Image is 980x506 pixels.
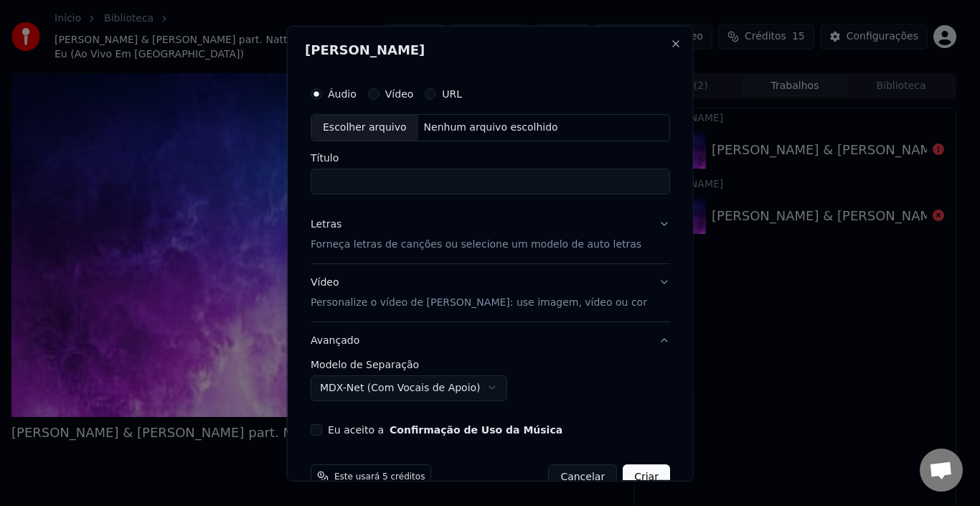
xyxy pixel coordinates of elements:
label: Eu aceito a [328,424,562,434]
label: Modelo de Separação [311,359,670,369]
label: Vídeo [385,88,413,98]
span: Este usará 5 créditos [334,471,425,482]
button: Criar [623,464,670,489]
label: Título [311,152,670,162]
button: Avançado [311,322,670,359]
button: Cancelar [548,464,617,489]
p: Personalize o vídeo de [PERSON_NAME]: use imagem, vídeo ou cor [311,295,647,309]
p: Forneça letras de canções ou selecione um modelo de auto letras [311,237,641,251]
label: URL [442,88,462,98]
div: Escolher arquivo [311,114,418,140]
button: VídeoPersonalize o vídeo de [PERSON_NAME]: use imagem, vídeo ou cor [311,263,670,321]
div: Vídeo [311,275,647,309]
label: Áudio [328,88,357,98]
button: Eu aceito a [390,424,562,434]
div: Letras [311,217,341,231]
h2: [PERSON_NAME] [305,43,676,56]
div: Nenhum arquivo escolhido [418,120,563,134]
button: LetrasForneça letras de canções ou selecione um modelo de auto letras [311,205,670,263]
div: Avançado [311,359,670,412]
